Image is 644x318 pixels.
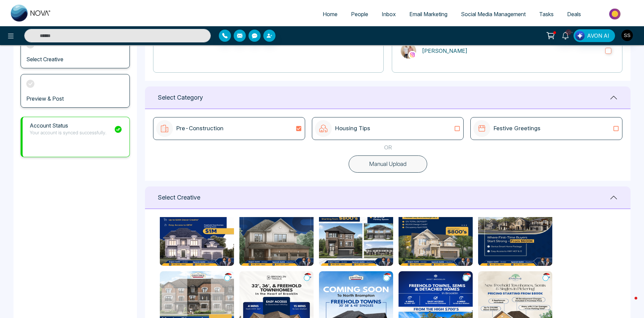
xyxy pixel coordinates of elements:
[26,96,64,102] h3: Preview & Post
[30,122,107,129] h1: Account Status
[605,48,611,54] input: instagramRajan Sethi[PERSON_NAME]
[384,143,392,152] p: OR
[621,295,637,311] iframe: Intercom live chat
[11,5,51,22] img: Nova CRM Logo
[494,124,540,133] p: Festive Greetings
[319,190,393,266] img: Seaton Winding Woods, a beautiful collection of Freehold Towns, Semis, and Detached Homes in Pick...
[158,94,203,101] h1: Select Category
[422,47,600,55] p: [PERSON_NAME]
[351,11,368,17] span: People
[567,11,581,17] span: Deals
[478,190,552,266] img: Brooklin Vue s in North Whitby (21).png
[239,190,314,266] img: Step into Orchard South (27).png
[323,11,338,17] span: Home
[335,124,370,133] p: Housing Tips
[315,120,332,137] img: icon
[344,8,375,21] a: People
[587,32,609,40] span: AVON AI
[401,43,416,59] img: Rajan Sethi
[158,194,200,201] h1: Select Creative
[382,11,396,17] span: Inbox
[176,124,224,133] p: Pre-Construction
[30,129,107,136] p: Your account is synced successfully.
[349,155,427,173] button: Manual Upload
[403,8,454,21] a: Email Marketing
[399,190,473,266] img: Westwind Shores (27).png
[575,31,585,40] img: Lead Flow
[560,8,588,21] a: Deals
[454,8,532,21] a: Social Media Management
[557,29,574,41] a: 10+
[156,120,173,137] img: icon
[473,120,490,137] img: icon
[375,8,403,21] a: Inbox
[160,190,234,266] img: Trafalgar Highlands (28).png
[532,8,560,21] a: Tasks
[409,11,447,17] span: Email Marketing
[461,11,526,17] span: Social Media Management
[621,30,633,41] img: User Avatar
[591,6,640,22] img: Market-place.gif
[539,11,554,17] span: Tasks
[574,29,615,42] button: AVON AI
[565,29,572,35] span: 10+
[26,56,63,63] h3: Select Creative
[316,8,344,21] a: Home
[409,51,416,58] img: instagram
